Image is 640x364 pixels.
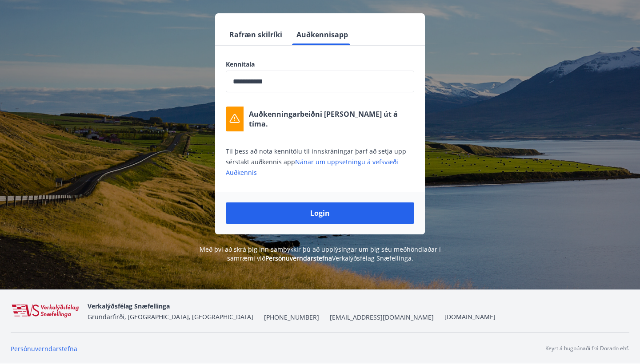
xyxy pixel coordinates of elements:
[226,147,406,177] span: Til þess að nota kennitölu til innskráningar þarf að setja upp sérstakt auðkennis app
[88,313,253,321] span: Grundarfirði, [GEOGRAPHIC_DATA], [GEOGRAPHIC_DATA]
[545,344,629,352] p: Keyrt á hugbúnaði frá Dorado ehf.
[444,313,496,321] a: [DOMAIN_NAME]
[226,202,414,224] button: Login
[226,158,398,177] a: Nánar um uppsetningu á vefsvæði Auðkennis
[226,24,286,45] button: Rafræn skilríki
[330,313,434,322] span: [EMAIL_ADDRESS][DOMAIN_NAME]
[11,344,77,353] a: Persónuverndarstefna
[11,304,80,319] img: WvRpJk2u6KDFA1HvFrCJUzbr97ECa5dHUCvez65j.png
[249,109,414,129] p: Auðkenningarbeiðni [PERSON_NAME] út á tíma.
[88,302,170,310] span: Verkalýðsfélag Snæfellinga
[226,60,414,69] label: Kennitala
[293,24,352,45] button: Auðkennisapp
[200,245,441,262] span: Með því að skrá þig inn samþykkir þú að upplýsingar um þig séu meðhöndlaðar í samræmi við Verkalý...
[265,254,332,262] a: Persónuverndarstefna
[264,313,319,322] span: [PHONE_NUMBER]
